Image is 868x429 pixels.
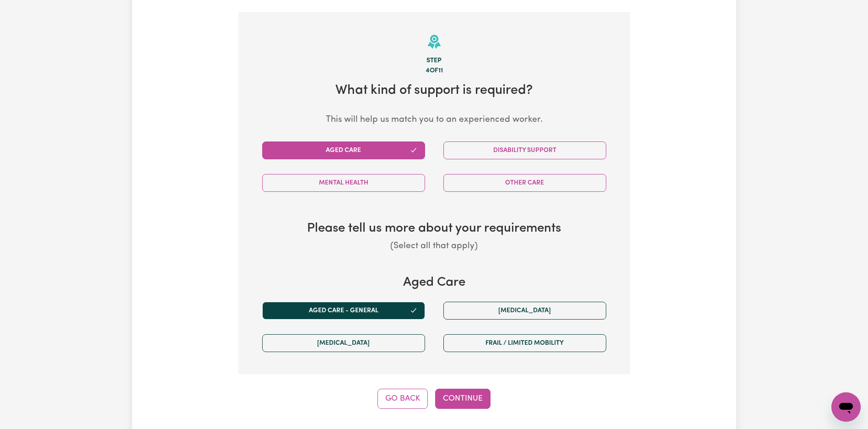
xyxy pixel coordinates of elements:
div: 4 of 11 [253,66,615,76]
iframe: Button to launch messaging window [831,392,861,422]
button: Other Care [443,174,606,192]
button: Frail / limited mobility [443,334,606,352]
p: This will help us match you to an experienced worker. [253,114,615,127]
button: Aged Care [262,141,425,159]
button: Go Back [377,389,428,409]
h3: Aged Care [253,275,615,291]
button: [MEDICAL_DATA] [262,334,425,352]
p: (Select all that apply) [253,240,615,253]
button: Disability Support [443,141,606,159]
div: Step [253,56,615,66]
h2: What kind of support is required? [253,83,615,99]
h3: Please tell us more about your requirements [253,221,615,237]
button: [MEDICAL_DATA] [443,302,606,320]
button: Aged care - General [262,302,425,320]
button: Mental Health [262,174,425,192]
button: Continue [435,389,491,409]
